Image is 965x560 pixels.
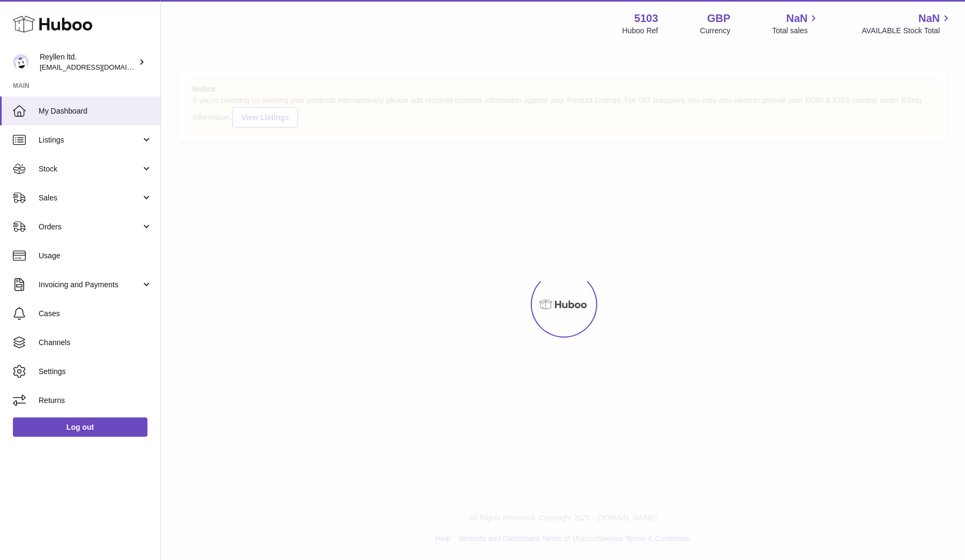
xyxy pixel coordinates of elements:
[39,395,152,406] span: Returns
[13,54,29,70] img: reyllen@reyllen.com
[13,417,147,437] a: Log out
[772,26,820,36] span: Total sales
[772,11,820,36] a: NaN Total sales
[707,11,730,26] strong: GBP
[39,309,152,319] span: Cases
[39,280,141,290] span: Invoicing and Payments
[918,11,940,26] span: NaN
[40,63,158,71] span: [EMAIL_ADDRESS][DOMAIN_NAME]
[39,367,152,377] span: Settings
[700,26,731,36] div: Currency
[39,135,141,145] span: Listings
[634,11,658,26] strong: 5103
[39,164,141,174] span: Stock
[786,11,807,26] span: NaN
[39,222,141,232] span: Orders
[40,52,136,72] div: Reyllen ltd.
[39,193,141,203] span: Sales
[622,26,658,36] div: Huboo Ref
[862,11,952,36] a: NaN AVAILABLE Stock Total
[39,106,152,116] span: My Dashboard
[39,251,152,261] span: Usage
[39,338,152,348] span: Channels
[862,26,952,36] span: AVAILABLE Stock Total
